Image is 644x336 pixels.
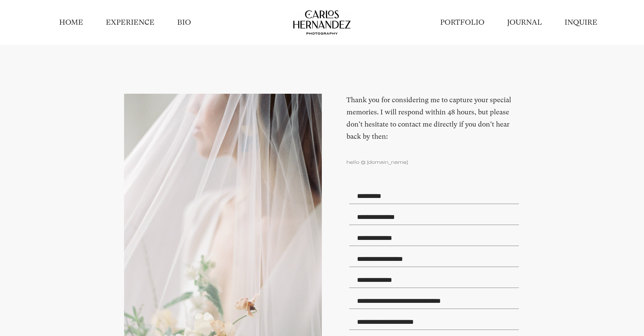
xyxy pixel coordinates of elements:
a: BIO [177,17,191,27]
a: PORTFOLIO [440,17,484,27]
a: INQUIRE [565,17,597,27]
a: EXPERIENCE [106,17,154,27]
div: hello @ [DOMAIN_NAME] [347,159,520,165]
a: HOME [59,17,83,27]
a: JOURNAL [507,17,542,27]
h2: Thank you for considering me to capture your special memories. I will respond within 48 hours, bu... [347,94,520,155]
